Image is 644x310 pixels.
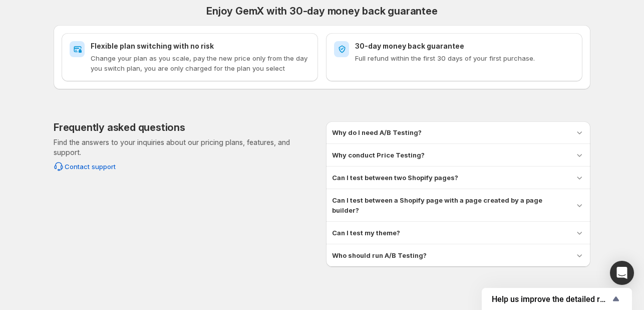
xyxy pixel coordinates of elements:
h3: Why conduct Price Testing? [332,150,425,160]
button: Show survey - Help us improve the detailed report for A/B campaigns [492,293,622,305]
h2: 30-day money back guarantee [355,41,574,51]
h3: Who should run A/B Testing? [332,250,427,260]
div: Open Intercom Messenger [610,261,634,285]
span: Contact support [65,162,116,172]
h3: Why do I need A/B Testing? [332,127,422,137]
h2: Enjoy GemX with 30-day money back guarantee [54,5,590,17]
h2: Frequently asked questions [54,121,185,133]
h3: Can I test between two Shopify pages? [332,173,458,183]
p: Full refund within the first 30 days of your first purchase. [355,53,574,63]
h2: Flexible plan switching with no risk [91,41,310,51]
p: Change your plan as you scale, pay the new price only from the day you switch plan, you are only ... [91,53,310,73]
span: Help us improve the detailed report for A/B campaigns [492,294,610,304]
h3: Can I test my theme? [332,228,400,238]
p: Find the answers to your inquiries about our pricing plans, features, and support. [54,137,318,158]
h3: Can I test between a Shopify page with a page created by a page builder? [332,195,566,215]
button: Contact support [48,159,122,175]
